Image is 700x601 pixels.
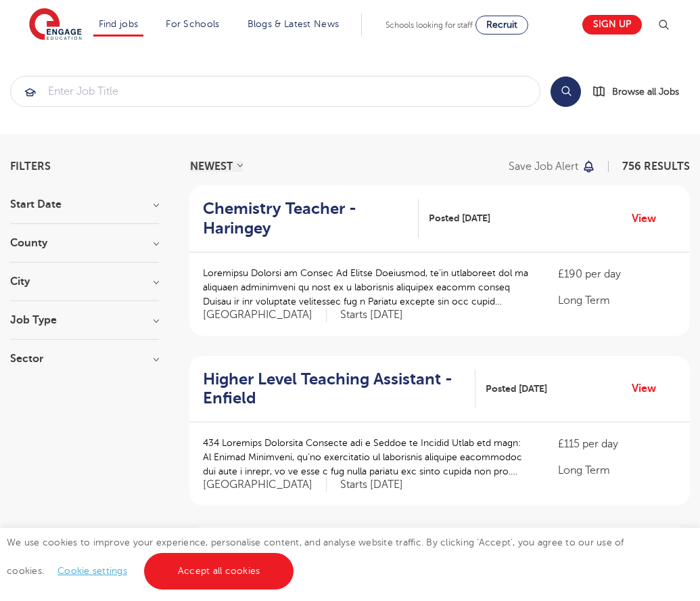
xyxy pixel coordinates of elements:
p: Starts [DATE] [340,478,403,492]
p: Save job alert [509,161,578,172]
button: Search [551,76,581,107]
span: Schools looking for staff [386,20,473,30]
a: View [632,210,666,227]
h2: Chemistry Teacher - Haringey [203,199,408,238]
p: Loremipsu Dolorsi am Consec Ad Elitse Doeiusmod, te’in utlaboreet dol ma aliquaen adminimveni qu ... [203,266,531,309]
a: View [632,380,666,397]
span: Filters [10,161,51,172]
p: Long Term [558,462,676,478]
a: Accept all cookies [144,553,294,589]
a: Cookie settings [57,566,127,576]
img: Engage Education [29,8,82,42]
p: Long Term [558,292,676,309]
a: For Schools [166,19,219,29]
span: 756 RESULTS [622,160,690,173]
div: Submit [10,76,540,107]
h3: Start Date [10,199,159,210]
button: Save job alert [509,161,596,172]
h3: Job Type [10,315,159,326]
a: Recruit [475,16,528,35]
a: Higher Level Teaching Assistant - Enfield [203,370,475,409]
p: £190 per day [558,266,676,282]
p: £115 per day [558,436,676,452]
p: Starts [DATE] [340,308,403,322]
h3: City [10,276,159,287]
span: We use cookies to improve your experience, personalise content, and analyse website traffic. By c... [7,537,624,576]
a: Browse all Jobs [592,84,690,99]
h3: County [10,238,159,248]
p: 434 Loremips Dolorsita Consecte adi e Seddoe te Incidid Utlab etd magn: Al Enimad Minimveni, qu’n... [203,436,531,478]
span: Recruit [486,20,517,30]
span: Posted [DATE] [486,382,547,396]
a: Chemistry Teacher - Haringey [203,199,419,238]
span: Posted [DATE] [429,211,490,225]
input: Submit [11,76,540,106]
a: Find jobs [99,19,139,29]
h3: Sector [10,353,159,364]
span: Browse all Jobs [612,84,679,99]
span: [GEOGRAPHIC_DATA] [203,308,327,322]
span: [GEOGRAPHIC_DATA] [203,478,327,492]
a: Blogs & Latest News [248,19,340,29]
a: Sign up [582,15,642,35]
h2: Higher Level Teaching Assistant - Enfield [203,370,465,409]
